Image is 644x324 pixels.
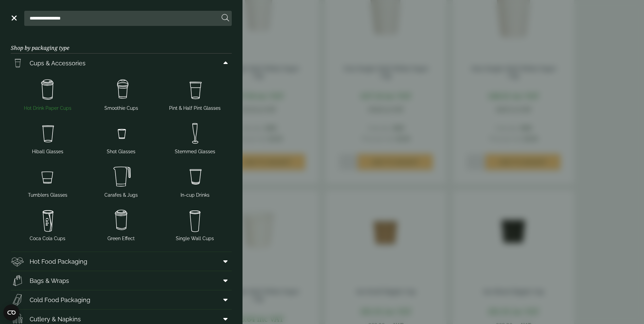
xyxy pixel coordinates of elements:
[13,119,82,157] a: Hiball Glasses
[87,205,156,244] a: Green Effect
[30,315,81,324] span: Cutlery & Napkins
[24,105,71,112] span: Hot Drink Paper Cups
[32,148,63,155] span: Hiball Glasses
[11,34,232,54] h3: Shop by packaging type
[13,162,82,200] a: Tumblers Glasses
[161,76,229,103] img: PintNhalf_cup.svg
[161,75,229,113] a: Pint & Half Pint Glasses
[169,105,221,112] span: Pint & Half Pint Glasses
[104,105,138,112] span: Smoothie Cups
[176,235,214,242] span: Single Wall Cups
[87,75,156,113] a: Smoothie Cups
[11,255,24,268] img: Deli_box.svg
[161,162,229,200] a: In-cup Drinks
[13,163,82,190] img: Tumbler_glass.svg
[30,295,90,304] span: Cold Food Packaging
[30,235,65,242] span: Coca Cola Cups
[161,119,229,157] a: Stemmed Glasses
[87,76,156,103] img: Smoothie_cups.svg
[11,56,24,70] img: PintNhalf_cup.svg
[175,148,215,155] span: Stemmed Glasses
[13,120,82,147] img: Hiball.svg
[30,276,69,285] span: Bags & Wraps
[11,290,232,309] a: Cold Food Packaging
[107,148,135,155] span: Shot Glasses
[13,76,82,103] img: HotDrink_paperCup.svg
[107,235,135,242] span: Green Effect
[87,120,156,147] img: Shot_glass.svg
[161,207,229,234] img: plain-soda-cup.svg
[13,207,82,234] img: cola.svg
[87,119,156,157] a: Shot Glasses
[181,192,210,199] span: In-cup Drinks
[87,162,156,200] a: Carafes & Jugs
[30,257,87,266] span: Hot Food Packaging
[161,163,229,190] img: Incup_drinks.svg
[87,163,156,190] img: JugsNcaraffes.svg
[11,271,232,290] a: Bags & Wraps
[13,75,82,113] a: Hot Drink Paper Cups
[11,54,232,72] a: Cups & Accessories
[13,205,82,244] a: Coca Cola Cups
[161,120,229,147] img: Stemmed_glass.svg
[87,207,156,234] img: HotDrink_paperCup.svg
[161,205,229,244] a: Single Wall Cups
[11,274,24,287] img: Paper_carriers.svg
[28,192,67,199] span: Tumblers Glasses
[3,304,20,321] button: Open CMP widget
[11,293,24,306] img: Sandwich_box.svg
[30,59,86,68] span: Cups & Accessories
[11,252,232,271] a: Hot Food Packaging
[104,192,138,199] span: Carafes & Jugs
